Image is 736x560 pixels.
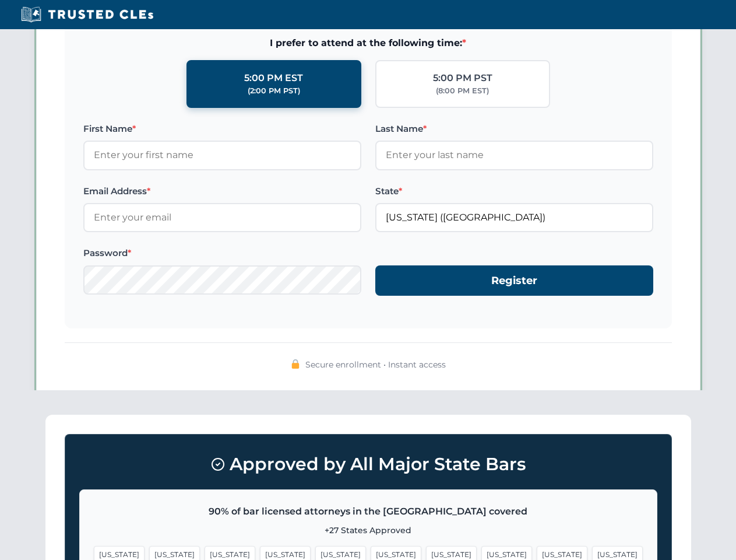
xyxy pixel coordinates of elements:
[433,71,492,86] div: 5:00 PM PST
[244,71,303,86] div: 5:00 PM EST
[79,449,657,480] h3: Approved by All Major State Bars
[94,524,643,537] p: +27 States Approved
[375,203,653,232] input: Missouri (MO)
[305,358,446,371] span: Secure enrollment • Instant access
[375,184,653,198] label: State
[83,141,361,170] input: Enter your first name
[83,36,653,51] span: I prefer to attend at the following time:
[375,122,653,136] label: Last Name
[436,85,489,97] div: (8:00 PM EST)
[17,6,157,23] img: Trusted CLEs
[83,184,361,198] label: Email Address
[83,246,361,260] label: Password
[83,122,361,136] label: First Name
[83,203,361,232] input: Enter your email
[248,85,300,97] div: (2:00 PM PST)
[375,265,653,296] button: Register
[94,504,643,519] p: 90% of bar licensed attorneys in the [GEOGRAPHIC_DATA] covered
[291,359,300,369] img: 🔒
[375,141,653,170] input: Enter your last name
